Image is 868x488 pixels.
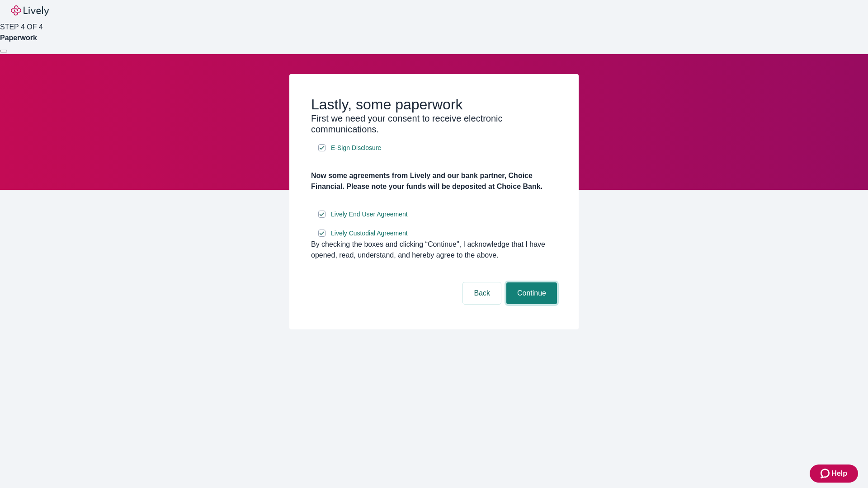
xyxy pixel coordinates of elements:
h2: Lastly, some paperwork [311,96,557,113]
span: E-Sign Disclosure [331,143,381,153]
button: Zendesk support iconHelp [810,465,858,483]
h3: First we need your consent to receive electronic communications. [311,113,557,135]
img: Lively [11,5,49,16]
h4: Now some agreements from Lively and our bank partner, Choice Financial. Please note your funds wi... [311,170,557,192]
button: Back [463,282,501,304]
button: Continue [506,282,557,304]
span: Help [831,468,847,479]
svg: Zendesk support icon [821,468,831,479]
a: e-sign disclosure document [329,209,410,220]
span: Lively Custodial Agreement [331,229,408,238]
span: Lively End User Agreement [331,210,408,219]
a: e-sign disclosure document [329,228,410,239]
div: By checking the boxes and clicking “Continue", I acknowledge that I have opened, read, understand... [311,239,557,261]
a: e-sign disclosure document [329,142,383,154]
